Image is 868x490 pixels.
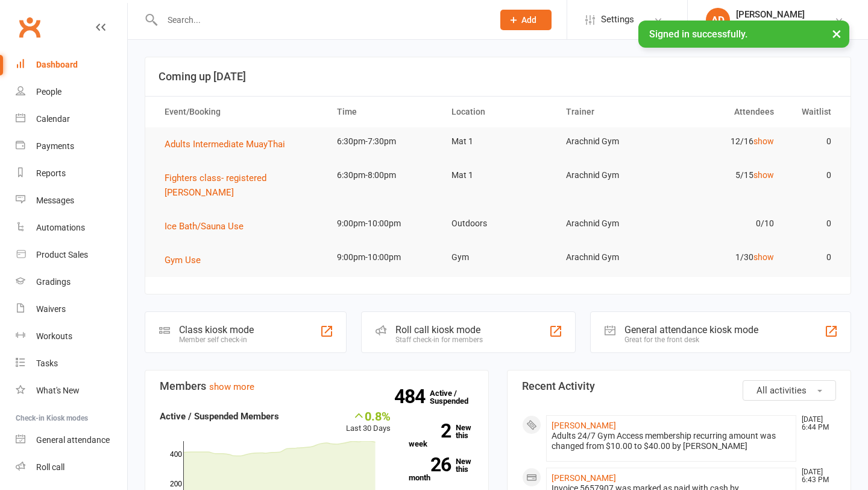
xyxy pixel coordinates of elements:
div: Roll call kiosk mode [395,324,483,336]
button: × [826,21,848,46]
td: 9:00pm-10:00pm [326,209,441,238]
a: Calendar [16,106,127,133]
div: Roll call [36,462,64,472]
div: Great for the front desk [624,336,758,344]
span: Fighters class- registered [PERSON_NAME] [165,173,266,198]
div: Messages [36,196,74,205]
span: Ice Bath/Sauna Use [165,221,244,232]
div: What's New [36,386,80,395]
a: show [753,170,774,180]
th: Attendees [670,97,784,127]
div: Arachnid Gym [736,20,805,31]
a: 484Active / Suspended [430,380,483,414]
a: Product Sales [16,241,127,269]
div: Dashboard [36,60,78,69]
div: Member self check-in [179,336,254,344]
button: Add [500,10,552,30]
a: Waivers [16,296,127,323]
td: 6:30pm-7:30pm [326,127,441,156]
a: [PERSON_NAME] [552,421,616,430]
span: All activities [756,385,807,396]
button: Fighters class- registered [PERSON_NAME] [165,171,315,200]
div: [PERSON_NAME] [736,9,805,20]
input: Search... [159,11,485,28]
td: Outdoors [441,209,555,238]
a: [PERSON_NAME] [552,473,616,483]
a: General attendance kiosk mode [16,427,127,454]
div: Calendar [36,114,70,124]
td: 0 [785,161,842,189]
td: 0 [785,209,842,238]
th: Time [326,97,441,127]
td: 1/30 [670,243,784,272]
div: AD [706,8,730,32]
div: Waivers [36,304,66,314]
th: Trainer [555,97,670,127]
span: Adults Intermediate MuayThai [165,139,285,150]
th: Event/Booking [154,97,326,127]
td: 12/16 [670,127,784,156]
h3: Coming up [DATE] [159,71,837,83]
a: What's New [16,377,127,404]
td: 9:00pm-10:00pm [326,243,441,272]
td: Arachnid Gym [555,127,670,156]
td: 0 [785,127,842,156]
button: Gym Use [165,253,209,267]
a: Workouts [16,323,127,350]
div: Adults 24/7 Gym Access membership recurring amount was changed from $10.00 to $40.00 by [PERSON_N... [552,431,791,451]
button: Ice Bath/Sauna Use [165,219,252,234]
div: Payments [36,141,74,151]
td: Arachnid Gym [555,209,670,238]
span: Signed in successfully. [649,28,747,40]
div: Tasks [36,358,58,368]
a: show more [209,381,254,392]
div: Last 30 Days [346,409,391,435]
div: Reports [36,168,66,178]
time: [DATE] 6:44 PM [796,416,835,431]
div: 0.8% [346,409,391,422]
div: Gradings [36,277,71,287]
button: Adults Intermediate MuayThai [165,137,294,151]
div: Staff check-in for members [395,336,483,344]
td: Arachnid Gym [555,161,670,189]
a: Roll call [16,454,127,481]
td: Arachnid Gym [555,243,670,272]
a: show [753,252,774,262]
span: Gym Use [165,255,201,266]
strong: 26 [409,456,451,474]
h3: Members [160,380,474,392]
div: Product Sales [36,250,88,259]
td: 0/10 [670,209,784,238]
strong: 484 [394,387,430,406]
th: Waitlist [785,97,842,127]
a: Gradings [16,269,127,296]
td: Gym [441,243,555,272]
div: Workouts [36,331,72,341]
div: General attendance kiosk mode [624,324,758,336]
td: 6:30pm-8:00pm [326,161,441,189]
strong: Active / Suspended Members [160,411,279,422]
a: Messages [16,187,127,214]
a: show [753,136,774,146]
a: Automations [16,214,127,241]
a: Dashboard [16,51,127,78]
div: People [36,87,61,97]
span: Add [521,15,536,25]
h3: Recent Activity [522,380,836,392]
a: Clubworx [14,12,45,42]
a: Tasks [16,350,127,377]
div: Class kiosk mode [179,324,254,336]
a: 2New this week [409,424,474,448]
a: 26New this month [409,457,474,482]
a: Reports [16,160,127,187]
button: All activities [743,380,836,401]
strong: 2 [409,422,451,440]
time: [DATE] 6:43 PM [796,468,835,484]
td: 0 [785,243,842,272]
td: 5/15 [670,161,784,189]
span: Settings [601,6,634,33]
div: Automations [36,223,85,232]
a: People [16,78,127,106]
td: Mat 1 [441,127,555,156]
td: Mat 1 [441,161,555,189]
